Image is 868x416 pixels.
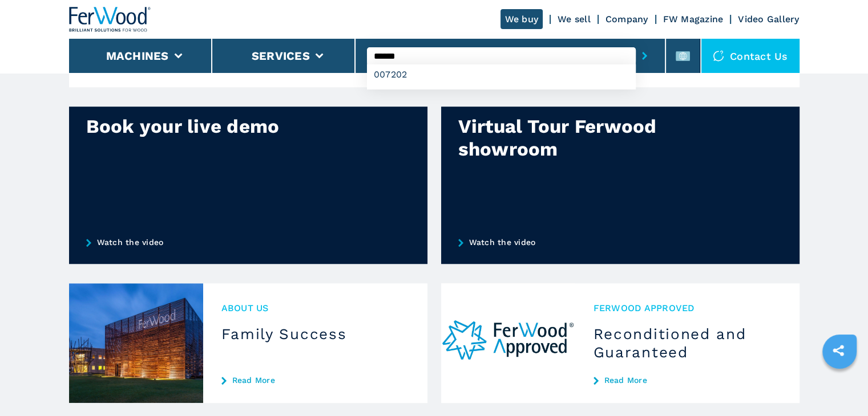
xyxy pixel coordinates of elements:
button: Services [252,49,310,63]
div: Book your live demo [86,115,345,138]
a: Read More [221,376,409,385]
img: Contact us [713,50,724,62]
img: Reconditioned and Guaranteed [441,283,575,403]
button: submit-button [636,43,653,69]
img: Family Success [69,283,203,403]
a: We buy [500,9,543,29]
span: Ferwood Approved [594,301,781,315]
a: Company [605,14,648,25]
a: Read More [594,376,781,385]
button: Machines [106,49,169,63]
a: Video Gallery [738,14,799,25]
iframe: Chat [819,365,859,407]
a: Watch the video [441,221,800,264]
a: sharethis [824,336,853,365]
a: We sell [558,14,591,25]
a: FW Magazine [663,14,724,25]
span: About us [221,301,409,315]
a: Watch the video [69,221,427,264]
div: Contact us [701,39,800,73]
div: Virtual Tour Ferwood showroom [458,115,717,161]
div: 007202 [367,64,636,85]
h3: Family Success [221,325,409,343]
h3: Reconditioned and Guaranteed [594,325,781,361]
img: Ferwood [69,7,151,32]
